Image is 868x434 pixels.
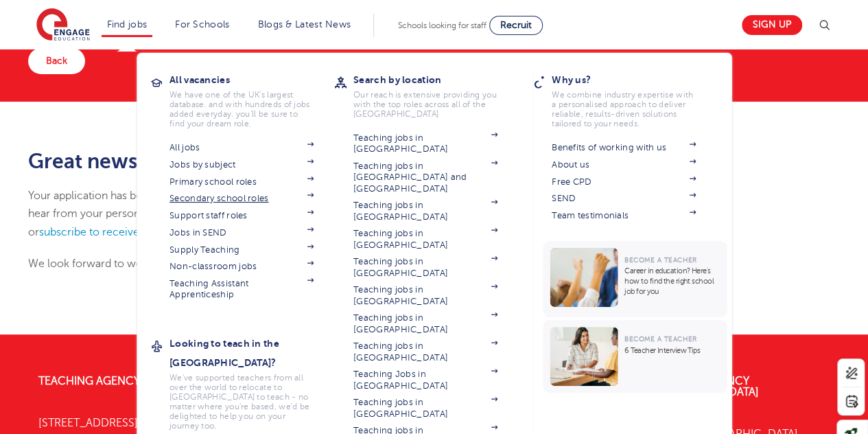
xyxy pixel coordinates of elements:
[169,244,314,255] a: Supply Teaching
[353,369,497,391] a: Teaching Jobs in [GEOGRAPHIC_DATA]
[169,159,314,170] a: Jobs by subject
[353,256,497,279] a: Teaching jobs in [GEOGRAPHIC_DATA]
[353,70,518,89] h3: Search by location
[552,159,696,170] a: About us
[353,133,497,155] a: Teaching jobs in [GEOGRAPHIC_DATA]
[552,176,696,187] a: Free CPD
[624,256,696,264] span: Become a Teacher
[169,70,334,128] a: All vacanciesWe have one of the UK's largest database. and with hundreds of jobs added everyday. ...
[169,176,314,187] a: Primary school roles
[28,255,563,273] p: We look forward to working with you!
[742,15,802,35] a: Sign up
[169,193,314,204] a: Secondary school roles
[169,70,334,89] h3: All vacancies
[353,397,497,420] a: Teaching jobs in [GEOGRAPHIC_DATA]
[552,193,696,204] a: SEND
[39,226,247,238] a: subscribe to receive updates from Engage
[624,345,720,356] p: 6 Teacher Interview Tips
[169,210,314,221] a: Support staff roles
[353,284,497,307] a: Teaching jobs in [GEOGRAPHIC_DATA]
[552,70,716,128] a: Why us?We combine industry expertise with a personalised approach to deliver reliable, results-dr...
[552,90,696,128] p: We combine industry expertise with a personalised approach to deliver reliable, results-driven so...
[543,241,730,317] a: Become a TeacherCareer in education? Here’s how to find the right school job for you
[353,161,497,194] a: Teaching jobs in [GEOGRAPHIC_DATA] and [GEOGRAPHIC_DATA]
[169,373,314,431] p: We've supported teachers from all over the world to relocate to [GEOGRAPHIC_DATA] to teach - no m...
[552,142,696,153] a: Benefits of working with us
[169,227,314,238] a: Jobs in SEND
[353,70,518,119] a: Search by locationOur reach is extensive providing you with the top roles across all of the [GEOG...
[489,16,543,35] a: Recruit
[353,90,497,119] p: Our reach is extensive providing you with the top roles across all of the [GEOGRAPHIC_DATA]
[169,334,334,372] h3: Looking to teach in the [GEOGRAPHIC_DATA]?
[552,210,696,221] a: Team testimonials
[624,335,696,343] span: Become a Teacher
[552,70,716,89] h3: Why us?
[353,341,497,363] a: Teaching jobs in [GEOGRAPHIC_DATA]
[169,142,314,153] a: All jobs
[107,19,148,30] a: Find jobs
[624,266,720,297] p: Career in education? Here’s how to find the right school job for you
[169,334,334,431] a: Looking to teach in the [GEOGRAPHIC_DATA]?We've supported teachers from all over the world to rel...
[28,150,563,173] h2: Great news!
[258,19,351,30] a: Blogs & Latest News
[175,19,229,30] a: For Schools
[38,375,195,387] a: Teaching Agency Watford
[543,320,730,393] a: Become a Teacher6 Teacher Interview Tips
[169,261,314,272] a: Non-classroom jobs
[500,20,532,30] span: Recruit
[398,21,486,30] span: Schools looking for staff
[353,312,497,335] a: Teaching jobs in [GEOGRAPHIC_DATA]
[36,8,90,43] img: Engage Education
[353,228,497,251] a: Teaching jobs in [GEOGRAPHIC_DATA]
[28,187,563,241] p: Your application has been submitted and our team will get right to work matching you to this role...
[28,48,85,74] a: Back
[353,200,497,222] a: Teaching jobs in [GEOGRAPHIC_DATA]
[169,278,314,301] a: Teaching Assistant Apprenticeship
[169,90,314,128] p: We have one of the UK's largest database. and with hundreds of jobs added everyday. you'll be sur...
